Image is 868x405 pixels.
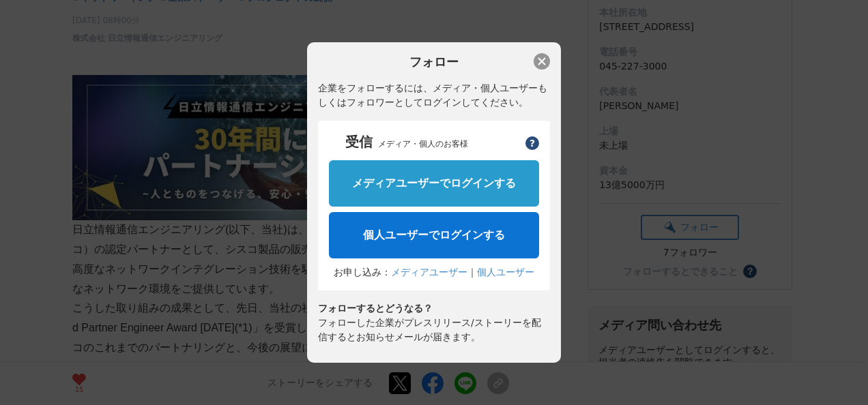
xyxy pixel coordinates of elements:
p: フォローするとどうなる？ [318,301,550,316]
a: メディアユーザーでログインする [329,160,539,207]
p: 受信 [329,132,373,152]
a: 個人ユーザー [477,265,534,280]
p: フォローした企業がプレスリリース/ストーリーを配信するとお知らせメールが届きます。 [318,316,550,344]
span: お申し込み： [334,265,391,280]
a: 個人ユーザーでログインする [329,212,539,258]
button: ? [525,136,539,150]
p: メディア・個人のお客様 [378,138,468,150]
p: 企業をフォローするには、メディア・個人ユーザーもしくはフォロワーとしてログインしてください。 [318,81,550,110]
span: ｜ [467,265,477,280]
a: メディアユーザー [391,265,467,280]
div: フォロー [318,53,550,70]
